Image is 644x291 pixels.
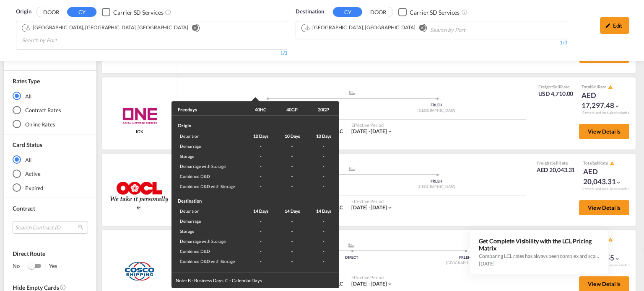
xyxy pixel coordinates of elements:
[276,181,308,191] td: -
[171,216,245,226] td: Demurrage
[245,161,276,171] td: -
[171,116,245,131] td: Origin
[308,151,339,161] td: -
[171,141,245,151] td: Demurrage
[245,171,276,181] td: -
[245,216,276,226] td: -
[245,236,276,246] td: -
[308,256,339,273] td: -
[171,236,245,246] td: Demurrage with Storage
[171,256,245,273] td: Combined D&D with Storage
[171,171,245,181] td: Combined D&D
[308,161,339,171] td: -
[245,256,276,273] td: -
[245,151,276,161] td: -
[276,226,308,236] td: -
[171,131,245,141] td: Detention
[318,106,329,113] div: 20GP
[308,236,339,246] td: -
[276,151,308,161] td: -
[255,106,266,113] div: 40HC
[308,226,339,236] td: -
[276,236,308,246] td: -
[308,141,339,151] td: -
[285,209,300,214] span: 14 Days
[171,151,245,161] td: Storage
[276,216,308,226] td: -
[245,181,276,191] td: -
[171,273,339,288] div: Note: B - Business Days, C - Calendar Days
[245,141,276,151] td: -
[308,216,339,226] td: -
[308,181,339,191] td: -
[245,226,276,236] td: -
[171,191,245,206] td: Destination
[253,209,268,214] span: 14 Days
[276,141,308,151] td: -
[245,246,276,256] td: -
[308,171,339,181] td: -
[253,134,268,139] span: 10 Days
[276,246,308,256] td: -
[316,134,331,139] span: 10 Days
[286,106,298,113] div: 40GP
[276,161,308,171] td: -
[316,209,331,214] span: 14 Days
[171,101,245,116] th: Freedays
[171,246,245,256] td: Combined D&D
[171,206,245,216] td: Detention
[171,226,245,236] td: Storage
[171,181,245,191] td: Combined D&D with Storage
[285,134,300,139] span: 10 Days
[276,256,308,273] td: -
[308,246,339,256] td: -
[171,161,245,171] td: Demurrage with Storage
[276,171,308,181] td: -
